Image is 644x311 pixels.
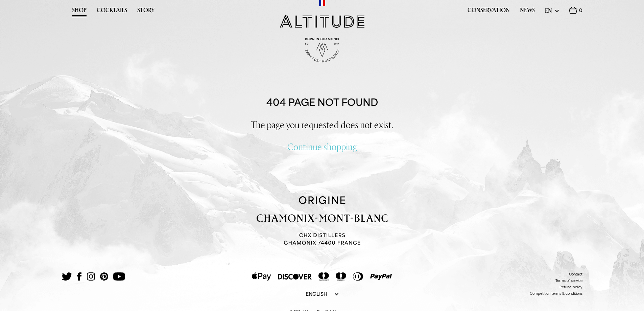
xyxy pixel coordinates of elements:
[555,279,582,283] a: Terms of service
[287,140,357,153] a: Continue shopping
[97,7,127,17] a: Cocktails
[569,7,582,18] a: 0
[72,7,87,17] a: Shop
[318,272,329,281] img: Mastercard
[266,96,378,109] h1: 404 Page Not Found
[62,272,72,281] img: Twitter
[530,291,582,295] a: Competition terms & conditions
[468,7,510,17] a: Conservation
[278,274,312,280] img: Discover
[102,119,542,131] p: The page you requested does not exist.
[87,272,95,281] img: Instagram
[353,272,363,281] img: Diners Club
[336,272,346,281] img: Maestro
[100,272,108,281] img: Pinterest
[280,15,364,28] img: Altitude Gin
[559,285,582,289] a: Refund policy
[257,196,388,245] img: Translation missing: en.origin_alt
[569,7,577,14] img: Basket
[113,272,125,281] img: YouTube
[569,272,582,276] a: Contact
[370,274,392,280] img: PayPal
[305,38,339,63] img: Born in Chamonix - Est. 2017 - Espirit des Montagnes
[252,272,271,281] img: Apple Pay
[520,7,535,17] a: News
[137,7,155,17] a: Story
[77,272,82,281] img: Facebook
